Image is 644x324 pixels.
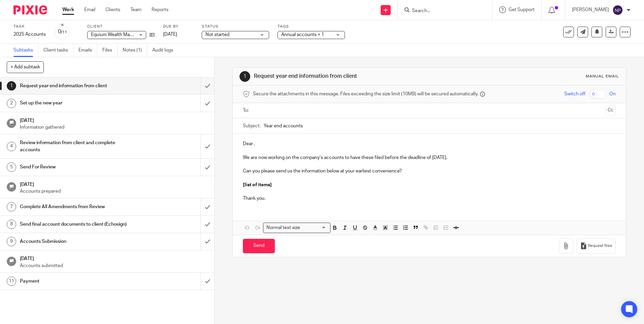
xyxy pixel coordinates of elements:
[20,124,208,131] p: Information gathered
[61,30,67,34] small: /11
[102,44,118,57] a: Files
[7,202,16,212] div: 7
[62,6,74,13] a: Work
[43,44,73,57] a: Client tasks
[302,224,326,231] input: Search for option
[20,98,136,108] h1: Set up the new year
[13,31,46,38] div: 2025 Accounts
[7,220,16,229] div: 8
[20,138,136,155] h1: Review information from client and complete accounts
[87,24,155,29] label: Client
[58,28,67,36] div: 0
[78,44,97,57] a: Emails
[7,162,16,172] div: 5
[20,188,208,195] p: Accounts prepared
[20,254,208,262] h1: [DATE]
[7,237,16,246] div: 9
[7,99,16,108] div: 2
[243,107,250,114] label: To:
[205,32,229,37] span: Not started
[20,236,136,247] h1: Accounts Submission
[263,223,330,233] div: Search for option
[254,73,444,80] h1: Request year end information from client
[281,32,324,37] span: Annual accounts + 1
[20,162,136,172] h1: Send For Review
[609,91,616,97] span: On
[13,44,38,57] a: Subtasks
[7,61,44,73] button: + Add subtask
[278,24,345,29] label: Tags
[243,123,260,129] label: Subject:
[202,24,269,29] label: Status
[243,154,615,161] p: We are now working on the company’s accounts to have these filed before the deadline of [DATE].
[243,183,272,187] strong: [list of items]
[20,262,208,269] p: Accounts submitted
[7,81,16,91] div: 1
[411,8,472,14] input: Search
[123,44,147,57] a: Notes (1)
[20,180,208,188] h1: [DATE]
[243,168,615,174] p: Can you please send us the information below at your earliest convenience?
[243,195,615,202] p: Thank you.
[163,32,177,37] span: [DATE]
[243,239,275,253] input: Send
[20,202,136,212] h1: Complete All Amendments from Review
[20,219,136,229] h1: Send final account documents to client (Echosign)
[20,81,136,91] h1: Request year end information from client
[152,44,178,57] a: Audit logs
[253,91,478,97] span: Secure the attachments in this message. Files exceeding the size limit (10MB) will be secured aut...
[13,5,47,14] img: Pixie
[130,6,141,13] a: Team
[612,5,623,15] img: svg%3E
[163,24,193,29] label: Due by
[564,91,585,97] span: Switch off
[91,32,168,37] span: Equium Wealth Management Limited
[13,24,46,29] label: Task
[7,142,16,151] div: 4
[20,116,208,124] h1: [DATE]
[152,6,168,13] a: Reports
[265,224,301,231] span: Normal text size
[577,238,616,254] button: Request files
[588,243,612,249] span: Request files
[572,6,609,13] p: [PERSON_NAME]
[239,71,250,82] div: 1
[509,7,535,12] span: Get Support
[84,6,95,13] a: Email
[7,277,16,286] div: 11
[105,6,120,13] a: Clients
[606,105,616,116] button: Cc
[586,74,619,79] div: Manual email
[20,276,136,286] h1: Payment
[243,140,615,147] p: Dear ,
